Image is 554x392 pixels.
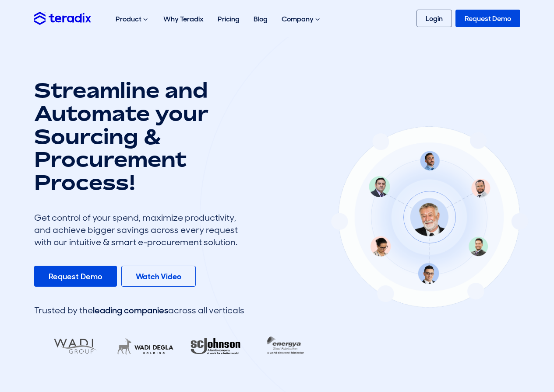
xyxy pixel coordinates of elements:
a: Request Demo [34,266,117,287]
div: Product [109,5,156,33]
span: leading companies [93,305,168,316]
a: Login [416,10,452,27]
img: Bariq [207,332,278,361]
a: Why Teradix [156,5,211,33]
b: Watch Video [136,271,181,282]
img: RA [137,332,208,361]
a: Watch Video [121,266,196,287]
h1: Streamline and Automate your Sourcing & Procurement Process! [34,79,244,194]
div: Trusted by the across all verticals [34,304,244,316]
a: Blog [247,5,275,33]
div: Get control of your spend, maximize productivity, and achieve bigger savings across every request... [34,212,244,248]
div: Company [275,5,328,33]
img: Teradix logo [34,12,91,24]
a: Pricing [211,5,247,33]
a: Request Demo [455,10,520,27]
